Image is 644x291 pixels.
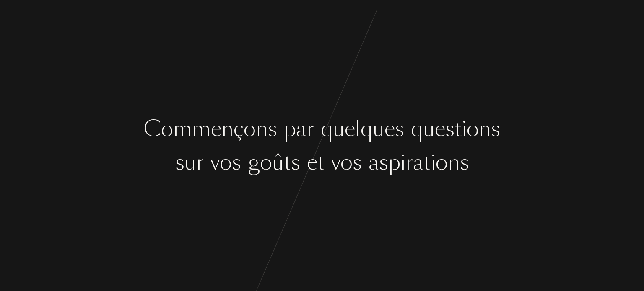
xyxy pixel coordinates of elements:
[268,113,277,144] div: s
[361,113,373,144] div: q
[467,113,479,144] div: o
[369,147,379,178] div: a
[173,113,192,144] div: m
[423,113,435,144] div: u
[244,113,256,144] div: o
[175,147,184,178] div: s
[355,113,361,144] div: l
[479,113,491,144] div: n
[284,113,296,144] div: p
[340,147,353,178] div: o
[296,113,306,144] div: a
[454,113,462,144] div: t
[373,113,384,144] div: u
[460,147,469,178] div: s
[400,147,405,178] div: i
[260,147,272,178] div: o
[192,113,211,144] div: m
[405,147,413,178] div: r
[388,147,400,178] div: p
[211,113,221,144] div: e
[256,113,268,144] div: n
[196,147,204,178] div: r
[161,113,173,144] div: o
[353,147,362,178] div: s
[307,147,317,178] div: e
[331,147,340,178] div: v
[317,147,325,178] div: t
[291,147,300,178] div: s
[395,113,404,144] div: s
[232,147,241,178] div: s
[448,147,460,178] div: n
[221,113,234,144] div: n
[306,113,314,144] div: r
[248,147,260,178] div: g
[462,113,467,144] div: i
[220,147,232,178] div: o
[411,113,423,144] div: q
[491,113,500,144] div: s
[345,113,355,144] div: e
[436,147,448,178] div: o
[184,147,196,178] div: u
[144,113,161,144] div: C
[321,113,333,144] div: q
[234,113,244,144] div: ç
[423,147,431,178] div: t
[284,147,291,178] div: t
[272,147,284,178] div: û
[435,113,445,144] div: e
[384,113,395,144] div: e
[333,113,345,144] div: u
[445,113,454,144] div: s
[210,147,220,178] div: v
[431,147,436,178] div: i
[413,147,423,178] div: a
[379,147,388,178] div: s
